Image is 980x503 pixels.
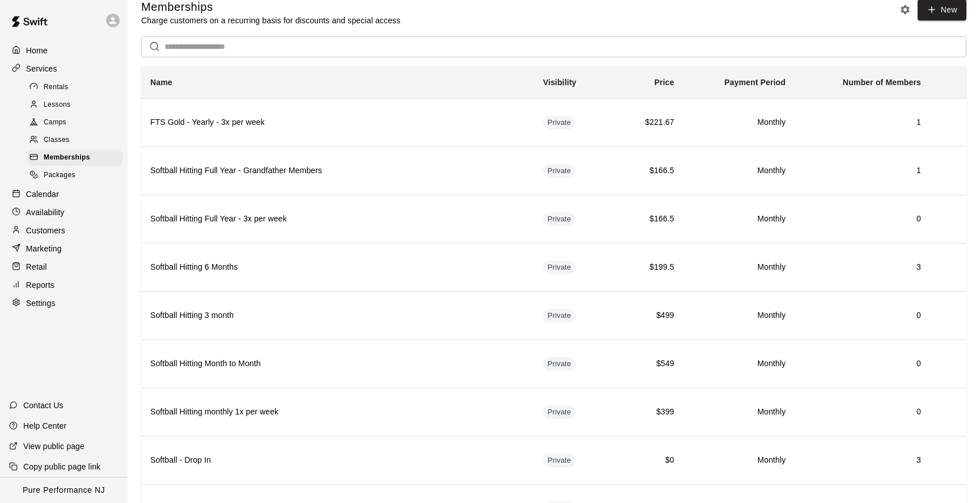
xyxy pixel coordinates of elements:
[543,118,576,128] span: Private
[626,261,674,274] h6: $199.5
[543,311,576,321] span: Private
[44,99,71,111] span: Lessons
[44,117,66,128] span: Camps
[543,262,576,273] span: Private
[654,78,674,87] b: Price
[9,186,119,203] a: Calendar
[44,152,90,164] span: Memberships
[692,406,786,418] h6: Monthly
[543,116,576,129] div: This membership is hidden from the memberships page
[543,164,576,178] div: This membership is hidden from the memberships page
[23,400,64,411] p: Contact Us
[9,60,119,77] a: Services
[804,165,921,177] h6: 1
[543,454,576,467] div: This membership is hidden from the memberships page
[692,358,786,370] h6: Monthly
[27,97,123,113] div: Lessons
[23,420,66,431] p: Help Center
[804,406,921,418] h6: 0
[27,114,128,132] a: Camps
[9,204,119,221] a: Availability
[897,1,914,18] button: Memberships settings
[27,149,128,167] a: Memberships
[23,484,105,496] p: Pure Performance NJ
[626,309,674,322] h6: $499
[626,116,674,129] h6: $221.67
[804,309,921,322] h6: 0
[27,150,123,166] div: Memberships
[843,78,921,87] b: Number of Members
[23,461,100,472] p: Copy public page link
[724,78,785,87] b: Payment Period
[150,78,172,87] b: Name
[26,188,59,200] p: Calendar
[692,213,786,225] h6: Monthly
[626,454,674,467] h6: $0
[543,455,576,466] span: Private
[26,63,57,74] p: Services
[543,214,576,225] span: Private
[543,261,576,274] div: This membership is hidden from the memberships page
[626,358,674,370] h6: $549
[543,78,576,87] b: Visibility
[804,213,921,225] h6: 0
[543,357,576,371] div: This membership is hidden from the memberships page
[9,276,119,294] a: Reports
[44,135,69,146] span: Classes
[692,116,786,129] h6: Monthly
[804,116,921,129] h6: 1
[150,309,525,322] h6: Softball Hitting 3 month
[27,79,123,95] div: Rentals
[26,225,65,236] p: Customers
[44,170,75,181] span: Packages
[26,297,56,309] p: Settings
[150,165,525,177] h6: Softball Hitting Full Year - Grandfather Members
[150,406,525,418] h6: Softball Hitting monthly 1x per week
[44,82,69,93] span: Rentals
[543,407,576,418] span: Private
[626,165,674,177] h6: $166.5
[26,207,65,218] p: Availability
[543,359,576,370] span: Private
[692,165,786,177] h6: Monthly
[26,45,48,56] p: Home
[9,240,119,257] a: Marketing
[804,454,921,467] h6: 3
[692,261,786,274] h6: Monthly
[27,78,128,96] a: Rentals
[626,406,674,418] h6: $399
[692,309,786,322] h6: Monthly
[27,96,128,114] a: Lessons
[804,358,921,370] h6: 0
[27,132,128,149] a: Classes
[27,115,123,131] div: Camps
[150,116,525,129] h6: FTS Gold - Yearly - 3x per week
[543,212,576,226] div: This membership is hidden from the memberships page
[150,213,525,225] h6: Softball Hitting Full Year - 3x per week
[26,279,54,291] p: Reports
[626,213,674,225] h6: $166.5
[543,166,576,177] span: Private
[9,295,119,312] a: Settings
[804,261,921,274] h6: 3
[26,243,62,254] p: Marketing
[150,261,525,274] h6: Softball Hitting 6 Months
[9,258,119,275] div: Retail
[543,405,576,419] div: This membership is hidden from the memberships page
[543,309,576,322] div: This membership is hidden from the memberships page
[150,358,525,370] h6: Softball Hitting Month to Month
[27,167,128,185] a: Packages
[26,261,47,273] p: Retail
[9,222,119,239] a: Customers
[27,167,123,183] div: Packages
[141,15,400,26] p: Charge customers on a recurring basis for discounts and special access
[9,42,119,59] a: Home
